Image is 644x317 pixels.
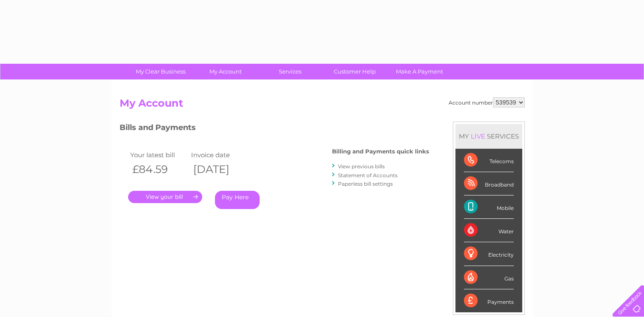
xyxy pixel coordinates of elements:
a: Statement of Accounts [338,172,398,178]
a: My Account [190,64,260,79]
a: Make A Payment [384,64,455,79]
th: [DATE] [189,161,250,178]
div: MY SERVICES [455,124,522,148]
div: LIVE [469,132,487,140]
a: Pay Here [215,191,260,209]
td: Your latest bill [128,149,189,161]
td: Invoice date [189,149,250,161]
a: Customer Help [320,64,390,79]
div: Broadband [464,172,514,195]
a: View previous bills [338,163,385,170]
div: Payments [464,289,514,312]
div: Mobile [464,195,514,219]
div: Account number [449,97,525,108]
div: Telecoms [464,149,514,172]
div: Gas [464,266,514,289]
h4: Billing and Payments quick links [332,148,429,155]
th: £84.59 [128,161,189,178]
a: My Clear Business [126,64,196,79]
div: Water [464,219,514,242]
a: Services [255,64,325,79]
h2: My Account [120,97,525,113]
h3: Bills and Payments [120,122,429,136]
div: Electricity [464,242,514,266]
a: . [128,191,202,203]
a: Paperless bill settings [338,181,393,187]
